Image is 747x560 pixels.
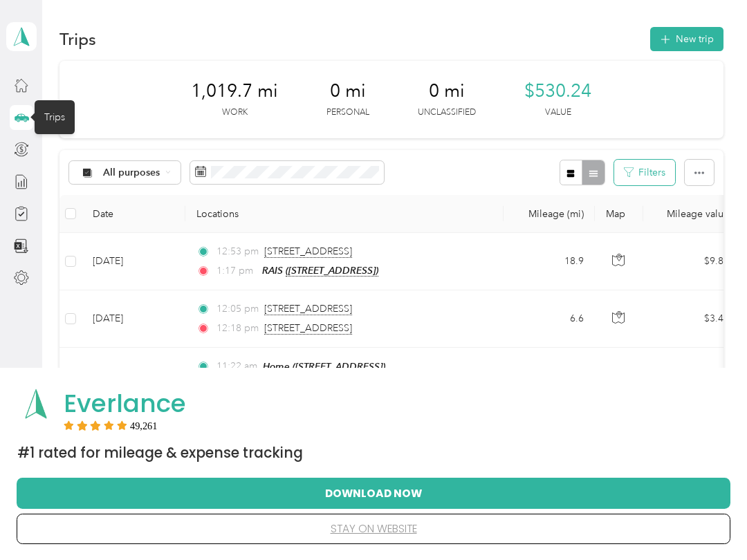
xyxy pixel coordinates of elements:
button: Download Now [39,478,708,507]
button: Filters [614,160,675,185]
td: 6.6 [504,290,595,347]
span: 11:22 am [216,359,257,374]
th: Locations [185,195,504,233]
span: All purposes [103,168,160,178]
span: Everlance [64,386,186,421]
span: 12:53 pm [216,244,259,259]
td: 13.8 [504,348,595,405]
button: stay on website [39,514,708,543]
span: User reviews count [130,422,158,430]
span: RAIS [262,265,378,277]
td: 18.9 [504,233,595,290]
p: Unclassified [418,106,476,119]
th: Mileage value [643,195,740,233]
td: [DATE] [82,290,185,347]
th: Map [595,195,643,233]
div: Trips [35,100,75,134]
button: New trip [650,27,723,51]
span: Home [263,361,385,373]
span: 0 mi [330,80,366,102]
p: Work [222,106,248,119]
td: $9.83 [643,233,740,290]
td: [DATE] [82,348,185,405]
td: [DATE] [82,233,185,290]
td: $7.18 [643,348,740,405]
span: #1 Rated for Mileage & Expense Tracking [17,443,303,463]
p: Personal [326,106,369,119]
span: 1,019.7 mi [191,80,278,102]
div: Rating:5 stars [64,420,158,430]
span: 12:18 pm [216,321,259,336]
th: Date [82,195,185,233]
img: App logo [17,385,55,422]
span: 12:05 pm [216,301,259,317]
span: 0 mi [429,80,465,102]
span: $530.24 [524,80,591,102]
th: Mileage (mi) [504,195,595,233]
td: $3.43 [643,290,740,347]
h1: Trips [59,32,96,46]
span: 1:17 pm [216,263,256,279]
p: Value [545,106,571,119]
